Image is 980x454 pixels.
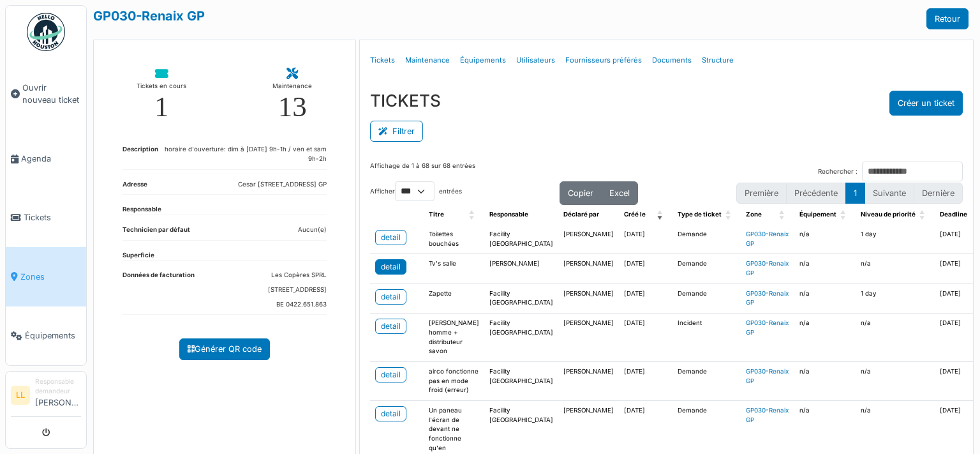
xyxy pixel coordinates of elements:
[619,225,672,254] td: [DATE]
[11,377,81,417] a: LL Responsable demandeur[PERSON_NAME]
[840,205,848,225] span: Équipement: Activate to sort
[484,225,558,254] td: Facility [GEOGRAPHIC_DATA]
[298,225,327,235] dd: Aucun(e)
[861,211,916,218] span: Niveau de priorité
[6,188,86,247] a: Tickets
[370,181,462,201] label: Afficher entrées
[11,386,30,405] li: LL
[560,181,602,205] button: Copier
[856,284,935,313] td: 1 day
[619,361,672,400] td: [DATE]
[672,284,741,313] td: Demande
[375,367,406,382] a: detail
[126,58,197,132] a: Tickets en cours 1
[375,259,406,275] a: detail
[381,408,401,420] div: detail
[424,254,484,284] td: Tv's salle
[558,314,619,362] td: [PERSON_NAME]
[122,180,147,195] dt: Adresse
[278,93,307,121] div: 13
[24,211,81,223] span: Tickets
[6,247,86,306] a: Zones
[268,285,327,295] dd: [STREET_ADDRESS]
[272,80,312,93] div: Maintenance
[424,361,484,400] td: airco fonctionne pas en mode froid (erreur)
[375,289,406,305] a: detail
[678,211,722,218] span: Type de ticket
[672,254,741,284] td: Demande
[601,181,638,205] button: Excel
[619,254,672,284] td: [DATE]
[558,284,619,313] td: [PERSON_NAME]
[122,205,161,215] dt: Responsable
[746,319,789,336] a: GP030-Renaix GP
[484,314,558,362] td: Facility [GEOGRAPHIC_DATA]
[697,45,739,75] a: Structure
[609,188,630,198] span: Excel
[672,225,741,254] td: Demande
[725,205,733,225] span: Type de ticket: Activate to sort
[794,314,856,362] td: n/a
[25,329,81,342] span: Équipements
[484,284,558,313] td: Facility [GEOGRAPHIC_DATA]
[746,368,789,384] a: GP030-Renaix GP
[940,211,967,218] span: Deadline
[154,93,169,121] div: 1
[794,361,856,400] td: n/a
[794,254,856,284] td: n/a
[400,45,455,75] a: Maintenance
[381,232,401,243] div: detail
[736,183,963,204] nav: pagination
[424,225,484,254] td: Toilettes bouchées
[558,225,619,254] td: [PERSON_NAME]
[889,91,963,116] button: Créer un ticket
[484,361,558,400] td: Facility [GEOGRAPHIC_DATA]
[672,314,741,362] td: Incident
[647,45,697,75] a: Documents
[746,231,789,247] a: GP030-Renaix GP
[370,91,441,110] h3: TICKETS
[381,321,401,332] div: detail
[122,225,190,240] dt: Technicien par défaut
[35,377,81,414] li: [PERSON_NAME]
[746,260,789,276] a: GP030-Renaix GP
[455,45,511,75] a: Équipements
[657,205,665,225] span: Créé le: Activate to remove sorting
[619,314,672,362] td: [DATE]
[429,211,444,218] span: Titre
[746,290,789,306] a: GP030-Renaix GP
[746,211,762,218] span: Zone
[370,121,423,142] button: Filtrer
[794,225,856,254] td: n/a
[794,284,856,313] td: n/a
[179,338,270,359] a: Générer QR code
[856,314,935,362] td: n/a
[818,167,857,177] label: Rechercher :
[424,314,484,362] td: [PERSON_NAME] homme + distributeur savon
[122,251,154,261] dt: Superficie
[20,271,81,283] span: Zones
[558,254,619,284] td: [PERSON_NAME]
[926,8,969,29] a: Retour
[919,205,927,225] span: Niveau de priorité: Activate to sort
[381,261,401,273] div: detail
[856,254,935,284] td: n/a
[484,254,558,284] td: [PERSON_NAME]
[122,271,195,314] dt: Données de facturation
[93,8,205,24] a: GP030-Renaix GP
[672,361,741,400] td: Demande
[158,145,327,163] dd: horaire d'ouverture: dim à [DATE] 9h-1h / ven et sam 9h-2h
[395,181,434,201] select: Afficherentrées
[375,319,406,334] a: detail
[779,205,787,225] span: Zone: Activate to sort
[424,284,484,313] td: Zapette
[262,58,323,132] a: Maintenance 13
[563,211,599,218] span: Déclaré par
[375,230,406,245] a: detail
[375,406,406,421] a: detail
[469,205,477,225] span: Titre: Activate to sort
[746,407,789,423] a: GP030-Renaix GP
[6,58,86,130] a: Ouvrir nouveau ticket
[122,145,158,169] dt: Description
[799,211,836,218] span: Équipement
